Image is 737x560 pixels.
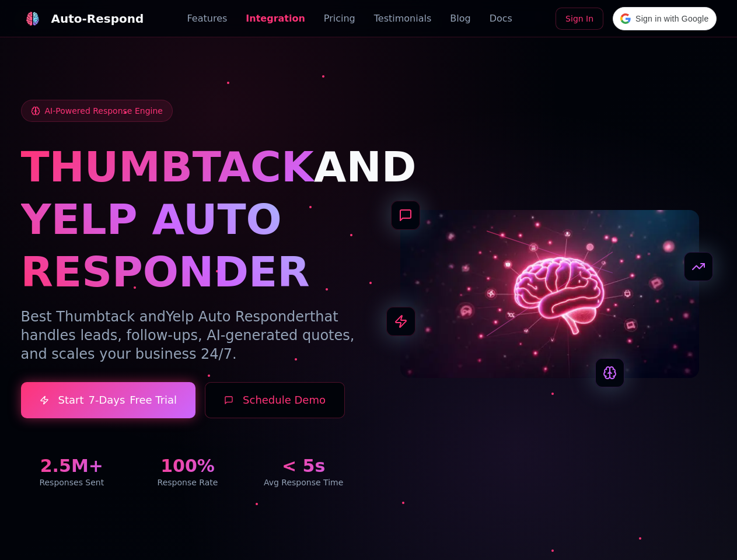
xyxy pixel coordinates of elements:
[205,382,345,418] button: Schedule Demo
[137,477,239,488] div: Response Rate
[324,12,355,26] a: Pricing
[45,105,163,117] span: AI-Powered Response Engine
[374,12,432,26] a: Testimonials
[21,382,196,418] a: Start7-DaysFree Trial
[490,12,512,26] a: Docs
[314,142,417,191] span: AND
[25,12,40,26] img: logo.svg
[21,142,314,191] span: THUMBTACK
[21,307,355,363] p: Best Thumbtack and that handles leads, follow-ups, AI-generated quotes, and scales your business ...
[187,12,228,26] a: Features
[246,12,305,26] a: Integration
[166,309,310,325] span: Yelp Auto Responder
[635,13,708,25] span: Sign in with Google
[21,477,123,488] div: Responses Sent
[450,12,470,26] a: Blog
[21,193,355,298] h1: YELP AUTO RESPONDER
[21,7,144,30] a: Auto-Respond
[613,7,716,30] div: Sign in with Google
[88,392,125,408] span: 7-Days
[253,477,355,488] div: Avg Response Time
[137,456,239,477] div: 100%
[400,210,699,378] img: AI Neural Network Brain
[51,10,144,27] div: Auto-Respond
[253,456,355,477] div: < 5s
[556,8,603,30] a: Sign In
[21,456,123,477] div: 2.5M+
